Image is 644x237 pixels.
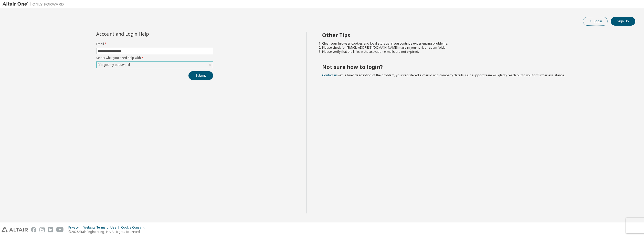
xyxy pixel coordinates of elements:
div: Website Terms of Use [83,225,121,230]
div: Privacy [68,225,83,230]
p: © 2025 Altair Engineering, Inc. All Rights Reserved. [68,230,147,234]
span: with a brief description of the problem, your registered e-mail id and company details. Our suppo... [322,73,565,77]
div: Cookie Consent [121,225,147,230]
img: altair_logo.svg [2,227,28,232]
label: Email [96,42,213,46]
li: Clear your browser cookies and local storage, if you continue experiencing problems. [322,42,626,46]
button: Login [583,17,608,26]
img: Altair One [3,2,67,7]
li: Please verify that the links in the activation e-mails are not expired. [322,50,626,54]
img: facebook.svg [31,227,36,232]
button: Submit [188,71,213,80]
div: I forgot my password [97,62,213,68]
div: Account and Login Help [96,32,190,36]
img: instagram.svg [39,227,45,232]
h2: Other Tips [322,32,626,38]
button: Sign Up [611,17,635,26]
li: Please check for [EMAIL_ADDRESS][DOMAIN_NAME] mails in your junk or spam folder. [322,46,626,50]
img: linkedin.svg [48,227,53,232]
label: Select what you need help with [96,56,213,60]
h2: Not sure how to login? [322,64,626,70]
div: I forgot my password [97,62,131,68]
a: Contact us [322,73,338,77]
img: youtube.svg [56,227,64,232]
